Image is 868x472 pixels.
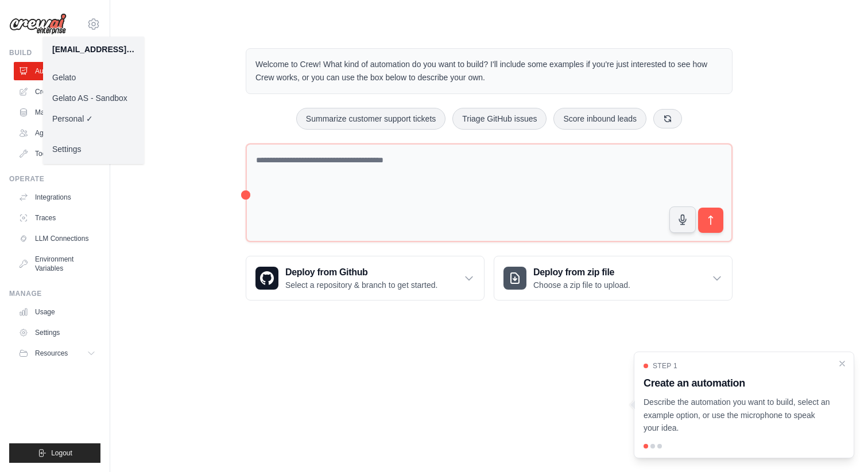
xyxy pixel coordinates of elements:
a: Settings [43,139,144,159]
h3: Deploy from zip file [533,266,630,279]
a: Integrations [14,188,100,206]
a: Gelato AS - Sandbox [43,88,144,108]
a: Marketplace [14,103,100,122]
h3: Deploy from Github [285,266,437,279]
a: Automations [14,62,100,80]
a: Personal ✓ [43,108,144,129]
p: Select a repository & branch to get started. [285,279,437,291]
button: Logout [9,443,100,463]
span: Resources [35,349,68,358]
h3: Create an automation [644,375,831,391]
a: Tool Registry [14,145,100,163]
a: Settings [14,323,100,342]
a: Agents [14,124,100,142]
button: Summarize customer support tickets [296,108,445,130]
span: Step 1 [653,361,677,370]
button: Score inbound leads [553,108,646,130]
img: Logo [9,13,67,35]
a: LLM Connections [14,229,100,248]
div: Operate [9,174,100,184]
button: Triage GitHub issues [452,108,547,130]
button: Close walkthrough [838,359,847,368]
span: Logout [51,448,72,458]
a: Traces [14,209,100,227]
button: Resources [14,344,100,362]
a: Crew Studio [14,83,100,101]
div: [EMAIL_ADDRESS][DOMAIN_NAME] [52,44,135,55]
p: Welcome to Crew! What kind of automation do you want to build? I'll include some examples if you'... [255,58,723,84]
a: Environment Variables [14,250,100,278]
div: Manage [9,289,100,298]
p: Choose a zip file to upload. [533,279,630,291]
a: Gelato [43,67,144,88]
a: Usage [14,303,100,321]
p: Describe the automation you want to build, select an example option, or use the microphone to spe... [644,396,831,435]
div: Build [9,48,100,57]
